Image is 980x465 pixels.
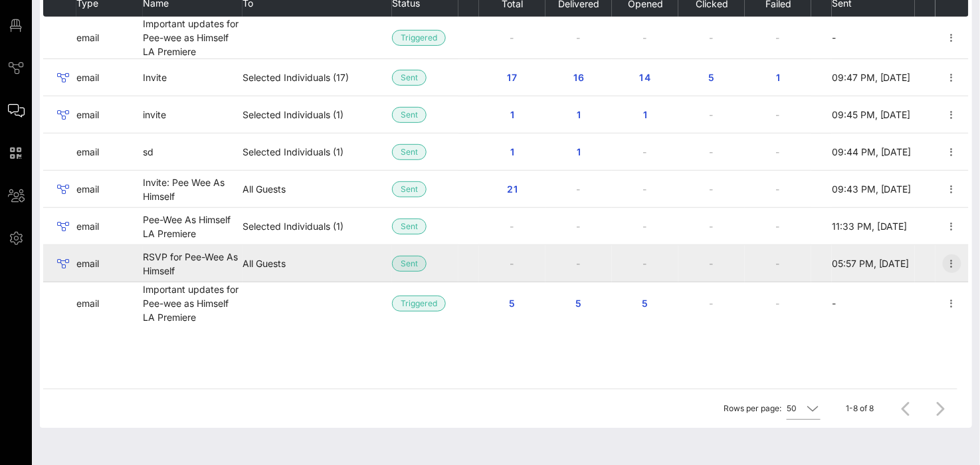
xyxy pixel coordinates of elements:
[401,108,418,122] span: Sent
[568,72,589,83] span: 16
[143,208,243,245] td: Pee-Wee As Himself LA Premiere
[76,134,143,171] td: email
[401,145,418,159] span: Sent
[491,292,534,316] button: 5
[568,298,589,309] span: 5
[832,298,836,309] span: -
[243,245,392,282] td: All Guests
[502,183,523,195] span: 21
[624,66,666,90] button: 14
[243,208,392,245] td: Selected Individuals (1)
[76,96,143,134] td: email
[635,109,656,120] span: 1
[401,70,418,85] span: Sent
[502,146,523,157] span: 1
[557,66,600,90] button: 16
[624,103,666,127] button: 1
[143,17,243,59] td: Important updates for Pee-wee as Himself LA Premiere
[787,398,821,419] div: 50Rows per page:
[401,182,418,197] span: Sent
[401,31,437,45] span: Triggered
[143,59,243,96] td: Invite
[635,72,656,83] span: 14
[787,403,797,415] div: 50
[624,292,666,316] button: 5
[557,292,600,316] button: 5
[502,298,523,309] span: 5
[491,103,534,127] button: 1
[832,32,836,43] span: -
[701,72,722,83] span: 5
[143,245,243,282] td: RSVP for Pee-Wee As Himself
[76,17,143,59] td: email
[491,140,534,164] button: 1
[832,146,912,157] span: 09:44 PM, [DATE]
[491,177,534,201] button: 21
[832,72,911,83] span: 09:47 PM, [DATE]
[401,219,418,234] span: Sent
[568,146,589,157] span: 1
[832,183,912,195] span: 09:43 PM, [DATE]
[143,171,243,208] td: Invite: Pee Wee As Himself
[143,134,243,171] td: sd
[757,66,799,90] button: 1
[143,282,243,324] td: Important updates for Pee-wee as Himself LA Premiere
[502,109,523,120] span: 1
[635,298,656,309] span: 5
[491,66,534,90] button: 17
[401,256,418,271] span: Sent
[243,171,392,208] td: All Guests
[846,403,874,415] div: 1-8 of 8
[143,96,243,134] td: invite
[724,389,821,428] div: Rows per page:
[557,140,600,164] button: 1
[767,72,789,83] span: 1
[243,96,392,134] td: Selected Individuals (1)
[832,221,908,232] span: 11:33 PM, [DATE]
[832,109,911,120] span: 09:45 PM, [DATE]
[76,59,143,96] td: email
[568,109,589,120] span: 1
[502,72,523,83] span: 17
[76,171,143,208] td: email
[243,134,392,171] td: Selected Individuals (1)
[557,103,600,127] button: 1
[76,245,143,282] td: email
[76,208,143,245] td: email
[243,59,392,96] td: Selected Individuals (17)
[76,282,143,324] td: email
[690,66,733,90] button: 5
[401,296,437,311] span: Triggered
[832,258,910,269] span: 05:57 PM, [DATE]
